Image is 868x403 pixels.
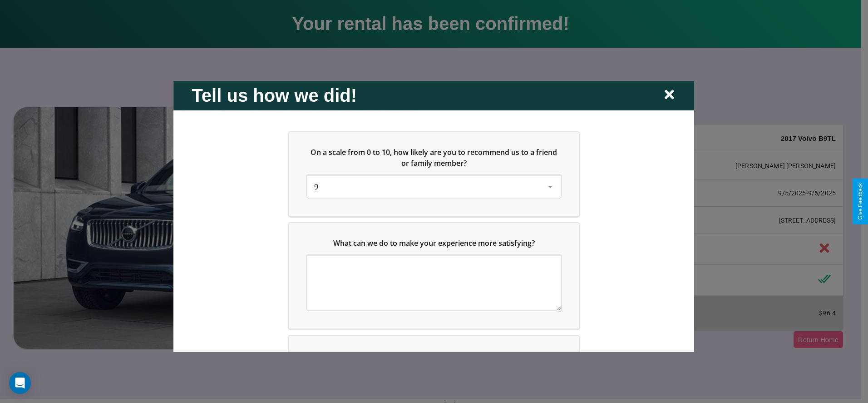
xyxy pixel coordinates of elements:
div: Open Intercom Messenger [9,372,31,394]
div: On a scale from 0 to 10, how likely are you to recommend us to a friend or family member? [289,132,579,215]
h2: Tell us how we did! [192,85,357,105]
div: On a scale from 0 to 10, how likely are you to recommend us to a friend or family member? [307,175,561,197]
span: Which of the following features do you value the most in a vehicle? [316,350,546,360]
div: Give Feedback [857,183,863,220]
h5: On a scale from 0 to 10, how likely are you to recommend us to a friend or family member? [307,146,561,168]
span: What can we do to make your experience more satisfying? [333,238,535,248]
span: On a scale from 0 to 10, how likely are you to recommend us to a friend or family member? [311,147,559,168]
span: 9 [314,181,318,191]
